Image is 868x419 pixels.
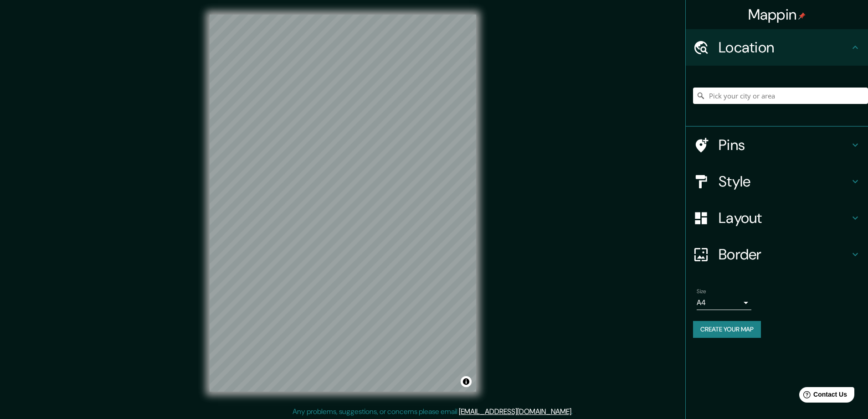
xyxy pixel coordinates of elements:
[686,163,868,200] div: Style
[210,15,476,392] canvas: Map
[719,245,850,264] h4: Border
[574,406,576,417] div: .
[719,209,850,227] h4: Layout
[293,406,573,417] p: Any problems, suggestions, or concerns please email .
[748,5,806,24] h4: Mappin
[719,172,850,191] h4: Style
[693,88,868,104] input: Pick your city or area
[697,295,751,310] div: A4
[461,376,472,387] button: Toggle attribution
[686,29,868,66] div: Location
[686,236,868,273] div: Border
[798,12,806,20] img: pin-icon.png
[686,127,868,163] div: Pins
[719,38,850,57] h4: Location
[459,407,571,416] a: [EMAIL_ADDRESS][DOMAIN_NAME]
[719,136,850,154] h4: Pins
[693,321,761,338] button: Create your map
[697,288,706,295] label: Size
[787,383,858,409] iframe: Help widget launcher
[573,406,574,417] div: .
[686,200,868,236] div: Layout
